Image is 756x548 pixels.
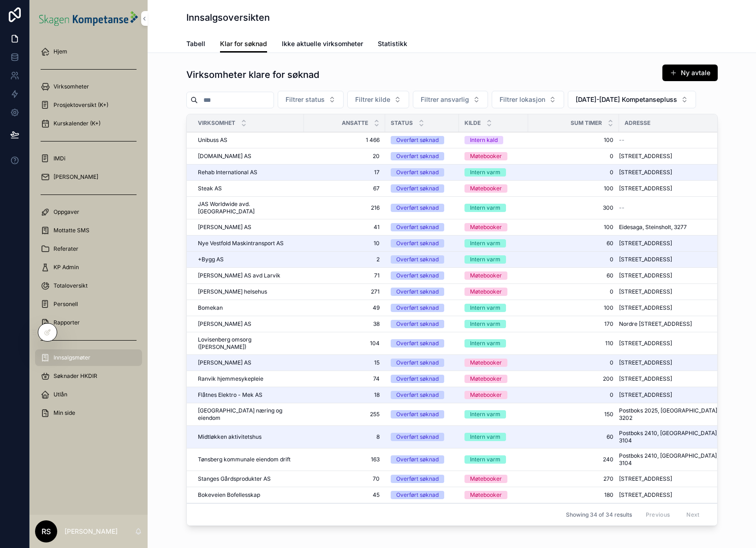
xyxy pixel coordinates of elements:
a: 15 [310,359,380,366]
a: Klar for søknad [220,35,267,53]
a: Intern varm [464,320,523,328]
span: [PERSON_NAME] AS [198,320,251,328]
div: Intern varm [470,433,500,441]
span: Filtrer status [286,95,325,104]
span: 0 [534,359,613,366]
a: Statistikk [378,35,407,54]
a: Unibuss AS [198,136,298,144]
a: Møtebooker [464,475,523,483]
span: [GEOGRAPHIC_DATA] næring og eiendom [198,407,298,422]
a: Min side [35,405,142,421]
span: 17 [310,169,380,176]
span: 270 [534,475,613,483]
a: [STREET_ADDRESS] [619,359,724,366]
span: 170 [534,320,613,328]
a: [PERSON_NAME] [35,169,142,185]
a: 150 [534,411,613,418]
div: Intern varm [470,410,500,418]
span: Nordre [STREET_ADDRESS] [619,320,692,328]
a: Overført søknad [391,433,453,441]
span: 60 [534,433,613,441]
span: [STREET_ADDRESS] [619,272,672,279]
a: 255 [310,411,380,418]
a: [PERSON_NAME] AS [198,224,298,231]
a: [STREET_ADDRESS] [619,475,724,483]
span: 0 [534,169,613,176]
span: Stanges Gårdsprodukter AS [198,475,271,483]
span: Statistikk [378,39,407,48]
span: 100 [534,185,613,192]
div: Møtebooker [470,152,502,160]
span: Postboks 2025, [GEOGRAPHIC_DATA], 3202 [619,407,724,422]
a: Møtebooker [464,391,523,399]
span: Steak AS [198,185,222,192]
button: Select Button [347,91,409,108]
div: Overført søknad [396,152,439,160]
span: [PERSON_NAME] [54,173,98,181]
div: Overført søknad [396,136,439,144]
a: Overført søknad [391,475,453,483]
span: [DOMAIN_NAME] AS [198,153,251,160]
div: Møtebooker [470,391,502,399]
a: 20 [310,153,380,160]
a: -- [619,136,724,144]
span: [DATE]-[DATE] Kompetansepluss [576,95,677,104]
span: +Bygg AS [198,256,224,263]
a: 0 [534,256,613,263]
a: Hjem [35,43,142,60]
span: Mottatte SMS [54,227,89,234]
span: Personell [54,301,78,308]
a: Ikke aktuelle virksomheter [282,35,363,54]
span: KP Admin [54,264,79,271]
a: 2 [310,256,380,263]
div: Overført søknad [396,223,439,231]
a: 110 [534,340,613,347]
span: [STREET_ADDRESS] [619,304,672,312]
a: Referater [35,241,142,257]
div: Overført søknad [396,359,439,367]
a: 49 [310,304,380,312]
a: Bomekan [198,304,298,312]
button: Select Button [278,91,344,108]
span: -- [619,204,625,212]
span: Rehab International AS [198,169,257,176]
div: Overført søknad [396,391,439,399]
span: 71 [310,272,380,279]
span: [PERSON_NAME] helsehus [198,288,267,295]
a: Overført søknad [391,304,453,312]
a: 60 [534,272,613,279]
a: 100 [534,136,613,144]
span: Filtrer ansvarlig [421,95,469,104]
div: Overført søknad [396,239,439,247]
a: Overført søknad [391,375,453,383]
span: Klar for søknad [220,39,267,48]
a: [STREET_ADDRESS] [619,340,724,347]
a: [PERSON_NAME] AS avd Larvik [198,272,298,279]
a: [PERSON_NAME] AS [198,359,298,366]
span: 300 [534,204,613,212]
a: 18 [310,391,380,399]
span: 271 [310,288,380,295]
a: 0 [534,288,613,295]
a: Intern varm [464,433,523,441]
span: 8 [310,433,380,441]
div: Overført søknad [396,455,439,464]
span: 200 [534,375,613,383]
a: Oppgaver [35,204,142,220]
div: Intern varm [470,239,500,247]
div: Intern varm [470,320,500,328]
span: Postboks 2410, [GEOGRAPHIC_DATA], 3104 [619,430,724,444]
span: Utlån [54,391,67,398]
a: Rapporter [35,314,142,331]
a: 70 [310,475,380,483]
button: Select Button [568,91,696,108]
div: Møtebooker [470,223,502,231]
